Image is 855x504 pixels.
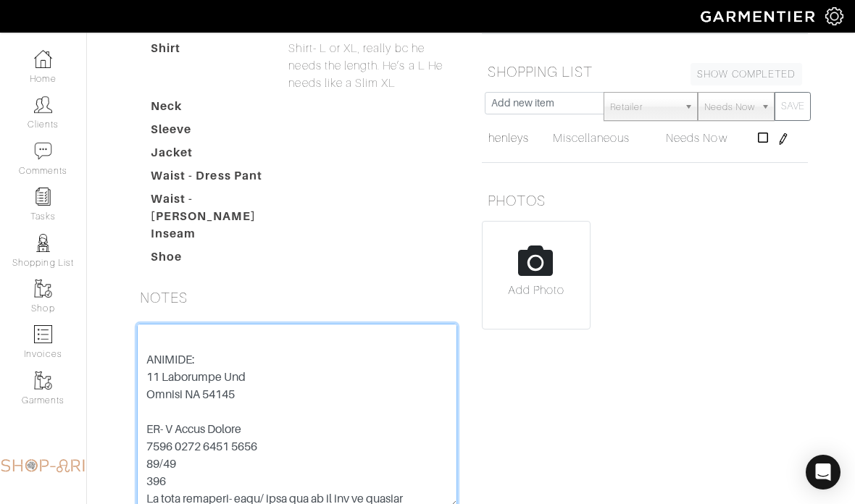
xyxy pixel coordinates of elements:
[553,132,630,145] span: Miscellaneous
[34,142,52,160] img: comment-icon-a0a6a9ef722e966f86d9cbdc48e553b5cf19dbc54f86b18d962a5391bc8f6eb6.png
[34,325,52,343] img: orders-icon-0abe47150d42831381b5fb84f609e132dff9fe21cb692f30cb5eec754e2cba89.png
[140,167,278,190] dt: Waist - Dress Pant
[825,7,843,25] img: gear-icon-white-bd11855cb880d31180b6d7d6211b90ccbf57a29d726f0c71d8c61bd08dd39cc2.png
[140,40,278,98] dt: Shirt
[134,283,460,312] h5: NOTES
[482,186,808,215] h5: PHOTOS
[140,225,278,248] dt: Inseam
[666,132,727,145] span: Needs Now
[488,130,529,147] a: henleys
[140,144,278,167] dt: Jacket
[704,93,755,122] span: Needs Now
[775,92,811,121] button: SAVE
[485,92,604,114] input: Add new item
[693,4,825,29] img: garmentier-logo-header-white-b43fb05a5012e4ada735d5af1a66efaba907eab6374d6393d1fbf88cb4ef424d.png
[691,63,802,85] a: SHOW COMPLETED
[34,96,52,114] img: clients-icon-6bae9207a08558b7cb47a8932f037763ab4055f8c8b6bfacd5dc20c3e0201464.png
[34,280,52,298] img: garments-icon-b7da505a4dc4fd61783c78ac3ca0ef83fa9d6f193b1c9dc38574b1d14d53ca28.png
[140,121,278,144] dt: Sleeve
[140,98,278,121] dt: Neck
[806,455,841,490] div: Open Intercom Messenger
[288,40,460,92] span: Shirt- L or XL, really bc he needs the length. He’s a L He needs like a Slim XL
[482,57,808,86] h5: SHOPPING LIST
[34,371,52,390] img: garments-icon-b7da505a4dc4fd61783c78ac3ca0ef83fa9d6f193b1c9dc38574b1d14d53ca28.png
[34,50,52,68] img: dashboard-icon-dbcd8f5a0b271acd01030246c82b418ddd0df26cd7fceb0bd07c9910d44c42f6.png
[610,93,678,122] span: Retailer
[140,190,278,225] dt: Waist - [PERSON_NAME]
[34,234,52,252] img: stylists-icon-eb353228a002819b7ec25b43dbf5f0378dd9e0616d9560372ff212230b889e62.png
[140,248,278,272] dt: Shoe
[34,188,52,206] img: reminder-icon-8004d30b9f0a5d33ae49ab947aed9ed385cf756f9e5892f1edd6e32f2345188e.png
[777,133,789,145] img: pen-cf24a1663064a2ec1b9c1bd2387e9de7a2fa800b781884d57f21acf72779bad2.png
